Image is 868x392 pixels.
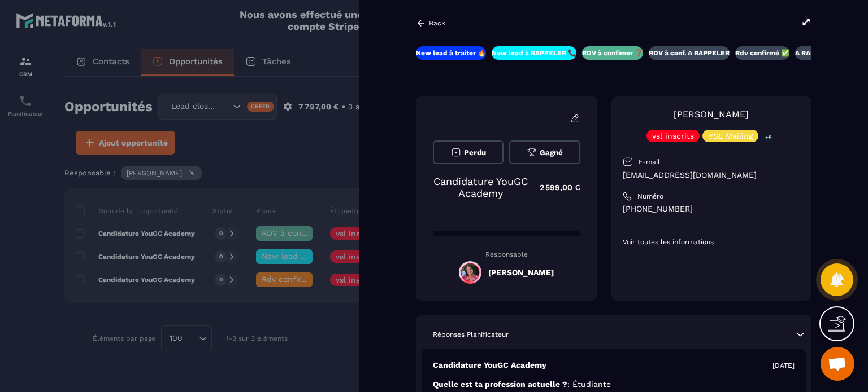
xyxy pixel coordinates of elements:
[761,131,776,143] p: +5
[582,49,643,58] p: RDV à confimer ❓
[433,330,509,339] p: Réponses Planificateur
[433,250,580,258] p: Responsable
[528,177,580,199] p: 2 599,00 €
[567,380,611,389] span: : Étudiante
[488,268,554,277] h5: [PERSON_NAME]
[735,49,789,58] p: Rdv confirmé ✅
[649,49,730,58] p: RDV à conf. A RAPPELER
[821,347,854,381] div: Ouvrir le chat
[639,157,660,166] p: E-mail
[540,148,563,157] span: Gagné
[772,361,795,370] p: [DATE]
[623,237,800,246] p: Voir toutes les informations
[433,140,504,164] button: Perdu
[492,49,576,58] p: New lead à RAPPELER 📞
[433,379,795,390] p: Quelle est ta profession actuelle ?
[509,140,580,164] button: Gagné
[623,204,800,214] p: [PHONE_NUMBER]
[623,170,800,180] p: [EMAIL_ADDRESS][DOMAIN_NAME]
[464,148,486,157] span: Perdu
[637,192,663,201] p: Numéro
[708,132,753,140] p: VSL Mailing
[416,49,486,58] p: New lead à traiter 🔥
[429,19,445,27] p: Back
[433,360,546,371] p: Candidature YouGC Academy
[674,109,749,120] a: [PERSON_NAME]
[652,132,694,140] p: vsl inscrits
[433,175,528,199] p: Candidature YouGC Academy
